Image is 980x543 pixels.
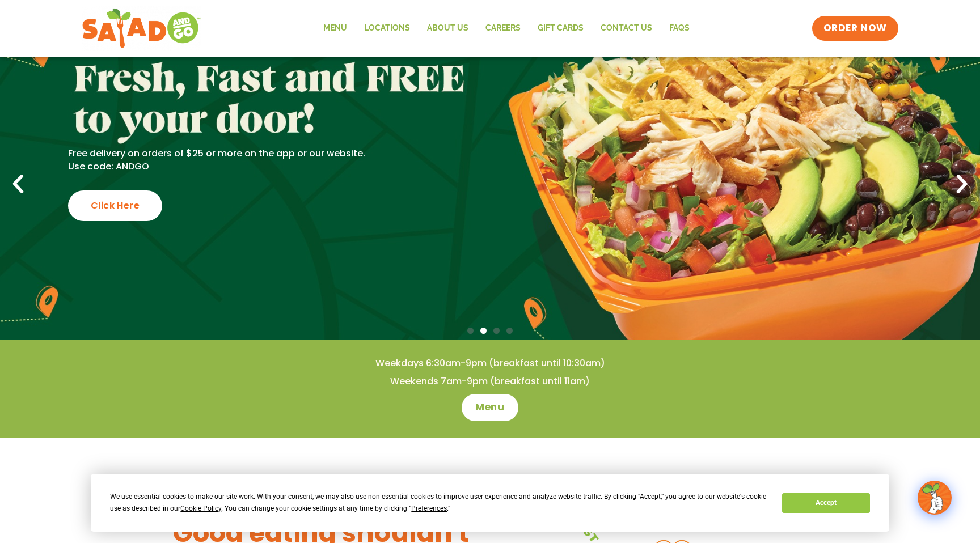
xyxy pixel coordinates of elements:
div: Next slide [949,172,974,197]
a: ORDER NOW [812,16,898,41]
span: Menu [475,401,504,414]
a: Menu [315,15,356,41]
h4: Weekdays 6:30am-9pm (breakfast until 10:30am) [23,357,957,370]
div: Click Here [68,190,162,221]
a: FAQs [661,15,698,41]
a: About Us [419,15,477,41]
div: Previous slide [6,172,31,197]
a: Menu [462,394,518,421]
a: GIFT CARDS [529,15,592,41]
span: Go to slide 3 [493,328,500,334]
button: Accept [782,493,869,513]
span: Cookie Policy [180,504,221,512]
nav: Menu [315,15,698,41]
img: wpChatIcon [919,482,951,514]
a: Careers [477,15,529,41]
h4: Weekends 7am-9pm (breakfast until 11am) [23,375,957,388]
span: ORDER NOW [823,22,887,35]
span: Go to slide 1 [467,328,474,334]
a: Locations [356,15,419,41]
div: Cookie Consent Prompt [91,474,889,532]
span: Go to slide 4 [506,328,513,334]
div: We use essential cookies to make our site work. With your consent, we may also use non-essential ... [110,491,768,515]
p: Free delivery on orders of $25 or more on the app or our website. Use code: ANDGO [68,147,369,173]
a: Contact Us [592,15,661,41]
span: Go to slide 2 [480,328,487,334]
span: Preferences [411,504,447,512]
img: new-SAG-logo-768×292 [82,6,201,51]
